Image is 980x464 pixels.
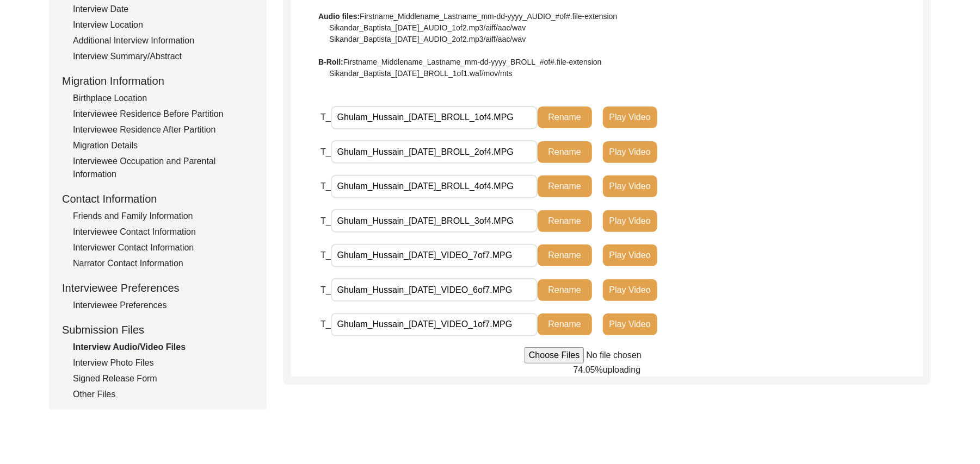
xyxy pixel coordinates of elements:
button: Play Video [603,244,657,266]
b: B-Roll: [318,58,343,66]
div: Signed Release Form [73,372,254,385]
span: 74.05% [574,365,603,374]
button: Play Video [603,313,657,335]
div: Birthplace Location [73,92,254,105]
button: Rename [538,210,592,232]
button: Rename [538,141,592,163]
div: Migration Information [62,73,254,89]
div: Narrator Contact Information [73,257,254,270]
span: T_ [320,112,331,122]
div: Submission Files [62,322,254,338]
button: Rename [538,106,592,128]
span: T_ [320,216,331,225]
button: Play Video [603,279,657,301]
span: T_ [320,250,331,260]
div: Interview Photo Files [73,356,254,369]
span: T_ [320,181,331,191]
div: Interview Summary/Abstract [73,50,254,63]
div: Interview Date [73,3,254,16]
div: Additional Interview Information [73,34,254,47]
button: Play Video [603,141,657,163]
span: T_ [320,319,331,329]
button: Play Video [603,175,657,197]
div: Interviewee Residence After Partition [73,123,254,136]
span: uploading [603,365,640,374]
div: Interviewee Preferences [62,280,254,296]
button: Rename [538,175,592,197]
div: Interview Audio/Video Files [73,341,254,354]
div: Interviewee Residence Before Partition [73,108,254,121]
div: Contact Information [62,191,254,207]
button: Rename [538,244,592,266]
div: Interviewee Contact Information [73,225,254,239]
div: Friends and Family Information [73,210,254,223]
span: T_ [320,285,331,294]
button: Play Video [603,210,657,232]
span: T_ [320,147,331,156]
div: Interview Location [73,18,254,32]
button: Play Video [603,106,657,128]
button: Rename [538,279,592,301]
div: Other Files [73,388,254,401]
div: Interviewee Preferences [73,299,254,312]
div: Interviewee Occupation and Parental Information [73,155,254,181]
button: Rename [538,313,592,335]
div: Migration Details [73,139,254,152]
div: Interviewer Contact Information [73,241,254,254]
b: Audio files: [318,12,360,21]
